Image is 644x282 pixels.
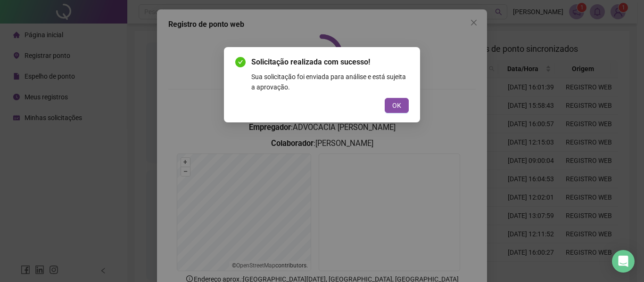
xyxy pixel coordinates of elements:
span: check-circle [235,57,246,67]
button: OK [385,98,409,113]
span: Solicitação realizada com sucesso! [251,56,409,68]
span: OK [392,100,401,111]
div: Sua solicitação foi enviada para análise e está sujeita a aprovação. [251,72,409,92]
div: Open Intercom Messenger [612,250,635,273]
